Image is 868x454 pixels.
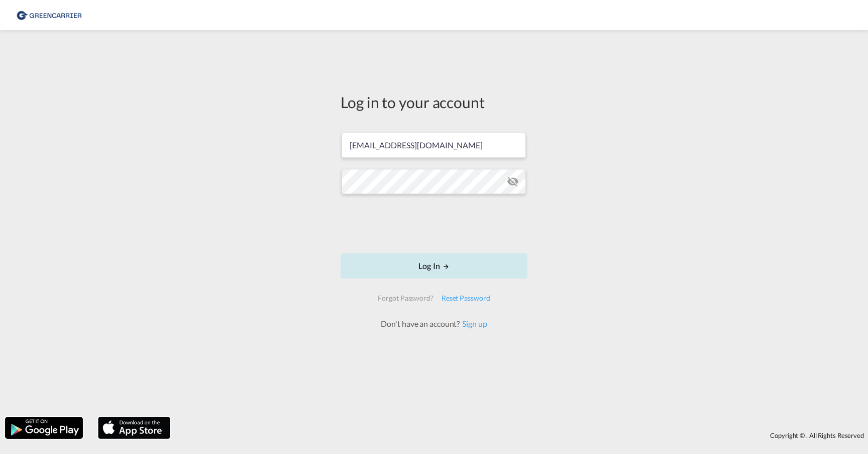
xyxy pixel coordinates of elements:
div: Copyright © . All Rights Reserved [175,427,868,444]
div: Reset Password [438,289,494,307]
div: Forgot Password? [374,289,437,307]
div: Don't have an account? [370,318,498,329]
img: apple.png [97,416,171,440]
div: Log in to your account [341,92,527,113]
a: Sign up [460,319,487,328]
img: google.png [4,416,84,440]
button: LOGIN [341,253,527,279]
img: e39c37208afe11efa9cb1d7a6ea7d6f5.png [15,4,83,27]
input: Enter email/phone number [342,133,526,158]
iframe: reCAPTCHA [358,204,510,243]
md-icon: icon-eye-off [507,175,519,188]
